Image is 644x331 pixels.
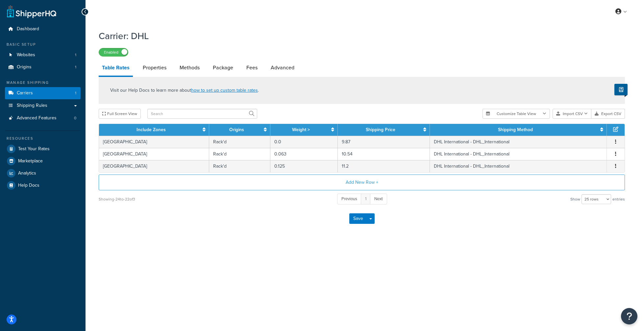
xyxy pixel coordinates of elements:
[5,23,81,35] a: Dashboard
[5,136,81,141] div: Resources
[139,60,170,76] a: Properties
[5,112,81,124] a: Advanced Features0
[209,160,270,172] td: Rack'd
[209,148,270,160] td: Rack'd
[5,143,81,155] a: Test Your Rates
[17,64,32,70] span: Origins
[110,87,259,94] p: Visit our Help Docs to learn more about .
[99,160,209,172] td: [GEOGRAPHIC_DATA]
[5,179,81,191] a: Help Docs
[270,160,338,172] td: 0.125
[341,196,357,202] span: Previous
[75,90,76,96] span: 1
[75,52,76,58] span: 1
[614,84,628,95] button: Show Help Docs
[17,52,35,58] span: Websites
[191,87,258,94] a: how to set up custom table rates
[74,115,76,121] span: 0
[18,146,50,152] span: Test Your Rates
[99,48,128,56] label: Enabled
[5,49,81,61] li: Websites
[337,194,361,204] a: Previous
[621,308,637,324] button: Open Resource Center
[270,136,338,148] td: 0.0
[366,126,395,133] a: Shipping Price
[17,26,39,32] span: Dashboard
[176,60,203,76] a: Methods
[210,60,236,76] a: Package
[5,87,81,99] a: Carriers1
[17,90,33,96] span: Carriers
[147,109,257,119] input: Search
[5,49,81,61] a: Websites1
[209,136,270,148] td: Rack'd
[17,103,47,108] span: Shipping Rules
[75,64,76,70] span: 1
[99,60,133,77] a: Table Rates
[612,195,625,204] span: entries
[5,100,81,112] a: Shipping Rules
[292,126,310,133] a: Weight >
[570,195,580,204] span: Show
[430,148,607,160] td: DHL International - DHL_International
[18,171,36,176] span: Analytics
[5,112,81,124] li: Advanced Features
[349,213,367,224] button: Save
[270,148,338,160] td: 0.063
[17,115,57,121] span: Advanced Features
[99,30,617,42] h1: Carrier: DHL
[374,196,383,202] span: Next
[498,126,533,133] a: Shipping Method
[5,61,81,73] li: Origins
[5,61,81,73] a: Origins1
[483,109,550,119] button: Customize Table View
[5,167,81,179] a: Analytics
[430,136,607,148] td: DHL International - DHL_International
[99,136,209,148] td: [GEOGRAPHIC_DATA]
[18,183,39,188] span: Help Docs
[5,87,81,99] li: Carriers
[5,155,81,167] a: Marketplace
[338,136,430,148] td: 9.87
[5,80,81,85] div: Manage Shipping
[18,158,43,164] span: Marketplace
[361,194,371,204] a: 1
[5,42,81,47] div: Basic Setup
[430,160,607,172] td: DHL International - DHL_International
[99,175,625,190] button: Add New Row +
[136,126,166,133] a: Include Zones
[267,60,298,76] a: Advanced
[99,109,141,119] button: Full Screen View
[338,148,430,160] td: 10.54
[99,195,135,204] div: Showing -24 to -22 of 3
[99,148,209,160] td: [GEOGRAPHIC_DATA]
[229,126,244,133] a: Origins
[591,109,625,119] button: Export CSV
[338,160,430,172] td: 11.2
[243,60,261,76] a: Fees
[370,194,387,204] a: Next
[553,109,591,119] button: Import CSV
